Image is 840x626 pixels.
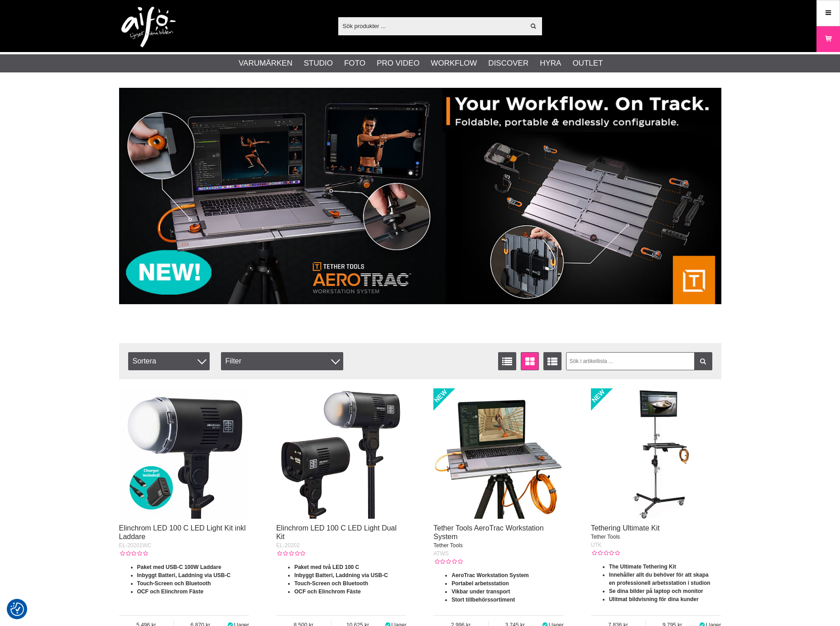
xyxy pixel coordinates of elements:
[433,542,462,549] span: Tether Tools
[119,524,246,540] a: Elinchrom LED 100 C LED Light Kit inkl Laddare
[119,550,148,558] div: Kundbetyg: 0
[591,388,721,519] img: Tethering Ultimate Kit
[609,596,699,602] strong: Ulitmat bildvisning för dina kunder
[609,580,710,586] strong: en professionell arbetsstation i studion
[119,88,721,304] img: Annons:007 banner-header-aerotrac-1390x500.jpg
[294,580,368,587] strong: Touch-Screen och Bluetooth
[294,572,388,578] strong: Inbyggt Batteri, Laddning via USB-C
[609,588,703,594] strong: Se dina bilder på laptop och monitor
[433,388,564,519] img: Tether Tools AeroTrac Workstation System
[304,57,333,69] a: Studio
[431,57,477,69] a: Workflow
[694,352,712,370] a: Filtrera
[276,524,397,540] a: Elinchrom LED 100 C LED Light Dual Kit
[540,57,561,69] a: Hyra
[609,564,676,570] strong: The Ultimate Tethering Kit
[119,542,152,549] span: EL-20201WC
[10,601,24,617] button: Samtyckesinställningar
[521,352,539,370] a: Fönstervisning
[451,572,529,578] strong: AeroTrac Workstation System
[566,352,712,370] input: Sök i artikellista ...
[609,572,709,578] strong: Innehåller allt du behöver för att skapa
[377,57,419,69] a: Pro Video
[10,602,24,616] img: Revisit consent button
[294,588,361,595] strong: OCF och Elinchrom Fäste
[137,564,221,570] strong: Paket med USB-C 100W Laddare
[433,558,462,566] div: Kundbetyg: 0
[276,542,300,549] span: EL-20202
[276,388,407,519] img: Elinchrom LED 100 C LED Light Dual Kit
[239,57,293,69] a: Varumärken
[591,534,620,540] span: Tether Tools
[591,524,660,532] a: Tethering Ultimate Kit
[572,57,603,69] a: Outlet
[137,588,204,595] strong: OCF och Elinchrom Fäste
[451,597,515,603] strong: Stort tillbehörssortiment
[294,564,359,570] strong: Paket med två LED 100 C
[344,57,365,69] a: Foto
[137,572,231,578] strong: Inbyggt Batteri, Laddning via USB-C
[338,19,525,33] input: Sök produkter ...
[543,352,562,370] a: Utökad listvisning
[221,352,343,370] div: Filter
[451,588,510,595] strong: Vikbar under transport
[119,388,250,519] img: Elinchrom LED 100 C LED Light Kit inkl Laddare
[276,550,305,558] div: Kundbetyg: 0
[121,7,176,48] img: logo.png
[591,549,620,557] div: Kundbetyg: 0
[488,57,528,69] a: Discover
[451,580,509,587] strong: Portabel arbetsstation
[591,542,602,548] span: UTK
[433,550,449,557] span: ATWS
[433,524,543,540] a: Tether Tools AeroTrac Workstation System
[498,352,516,370] a: Listvisning
[128,352,210,370] span: Sortera
[137,580,211,587] strong: Touch-Screen och Bluetooth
